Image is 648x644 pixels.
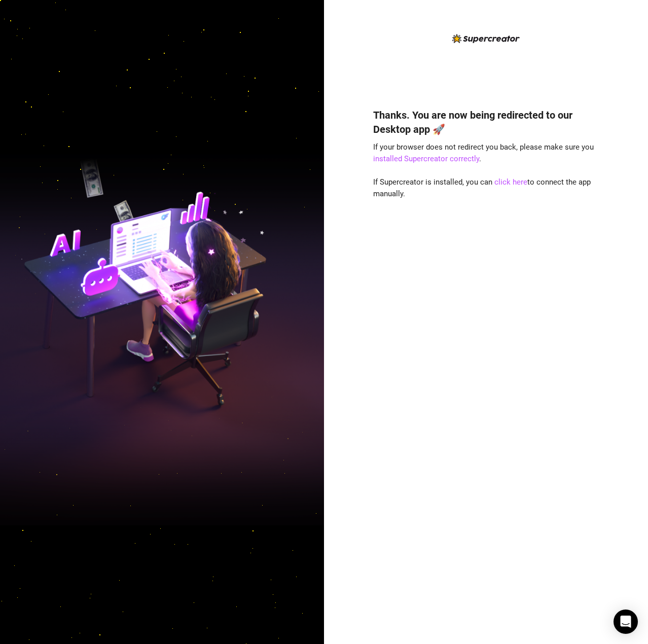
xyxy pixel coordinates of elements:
img: logo-BBDzfeDw.svg [452,34,520,43]
span: If your browser does not redirect you back, please make sure you . [373,142,594,164]
h4: Thanks. You are now being redirected to our Desktop app 🚀 [373,108,599,136]
div: Open Intercom Messenger [614,610,638,634]
span: If Supercreator is installed, you can to connect the app manually. [373,177,591,199]
a: installed Supercreator correctly [373,154,479,163]
a: click here [494,177,527,187]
